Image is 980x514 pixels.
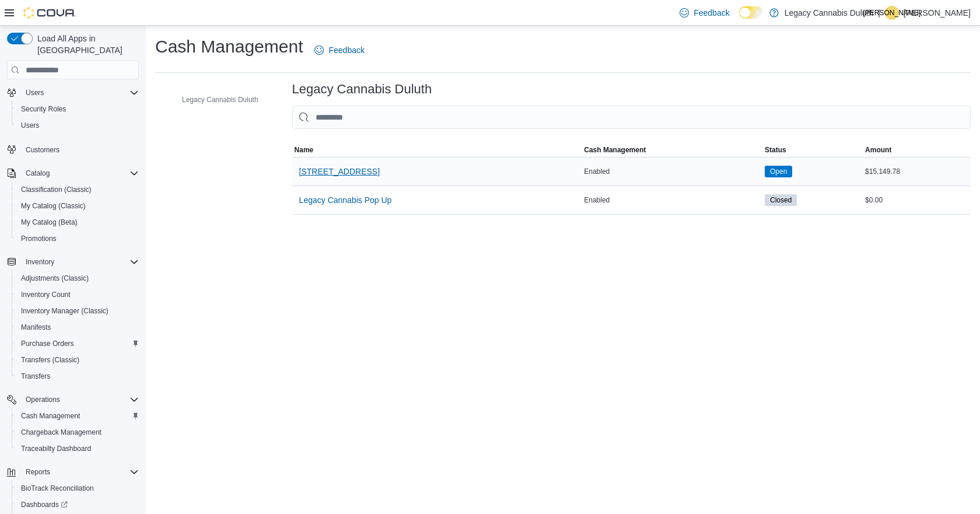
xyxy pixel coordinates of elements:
button: Reports [2,464,143,480]
div: Enabled [582,165,762,179]
span: Amount [865,145,891,155]
p: Legacy Cannabis Duluth [785,6,874,20]
span: Purchase Orders [16,337,139,351]
button: Operations [21,393,65,407]
span: Load All Apps in [GEOGRAPHIC_DATA] [33,33,139,56]
span: BioTrack Reconciliation [21,484,94,493]
span: Customers [21,142,139,156]
button: Manifests [12,319,143,335]
span: Promotions [16,232,139,246]
button: Catalog [2,165,143,181]
span: Inventory Count [21,290,71,299]
a: My Catalog (Beta) [16,215,82,229]
h3: Legacy Cannabis Duluth [292,82,432,96]
span: Inventory [21,255,139,269]
button: Amount [863,143,971,157]
div: $0.00 [863,193,971,207]
span: Closed [770,195,792,205]
a: Chargeback Management [16,425,106,439]
span: Inventory Count [16,288,139,302]
a: My Catalog (Classic) [16,199,90,213]
div: Enabled [582,193,762,207]
span: Users [21,86,139,100]
span: Transfers (Classic) [21,355,79,365]
button: My Catalog (Beta) [12,214,143,230]
span: Users [26,88,44,97]
a: Inventory Count [16,288,75,302]
button: My Catalog (Classic) [12,198,143,214]
span: Adjustments (Classic) [21,274,89,283]
span: Operations [26,395,60,404]
button: Inventory [21,255,59,269]
a: Manifests [16,320,55,334]
span: Feedback [694,7,729,19]
a: Inventory Manager (Classic) [16,304,113,318]
div: $15,149.78 [863,165,971,179]
button: Users [2,85,143,101]
button: Status [762,143,863,157]
a: Transfers [16,369,55,383]
button: Inventory [2,254,143,270]
span: Inventory Manager (Classic) [16,304,139,318]
span: Promotions [21,234,57,243]
span: Cash Management [16,409,139,423]
span: Inventory [26,257,54,267]
span: Traceabilty Dashboard [21,444,91,453]
button: Name [292,143,582,157]
span: Reports [21,465,139,479]
span: Open [770,166,787,177]
a: Feedback [310,39,369,62]
span: Dark Mode [739,19,740,19]
span: Dashboards [21,500,68,509]
span: Classification (Classic) [21,185,92,194]
button: Users [12,117,143,134]
button: BioTrack Reconciliation [12,480,143,496]
p: [PERSON_NAME] [904,6,971,20]
span: BioTrack Reconciliation [16,481,139,495]
a: Cash Management [16,409,85,423]
button: Cash Management [12,408,143,424]
button: Cash Management [582,143,762,157]
button: Customers [2,141,143,158]
input: This is a search bar. As you type, the results lower in the page will automatically filter. [292,106,971,129]
a: Feedback [675,1,734,25]
button: Transfers (Classic) [12,352,143,368]
button: Inventory Manager (Classic) [12,303,143,319]
span: Transfers (Classic) [16,353,139,367]
button: Security Roles [12,101,143,117]
a: Security Roles [16,102,71,116]
span: Security Roles [16,102,139,116]
a: Adjustments (Classic) [16,271,93,285]
span: Adjustments (Classic) [16,271,139,285]
span: [PERSON_NAME] [863,6,921,20]
span: My Catalog (Beta) [16,215,139,229]
button: Adjustments (Classic) [12,270,143,286]
span: Transfers [16,369,139,383]
span: Inventory Manager (Classic) [21,306,108,316]
button: [STREET_ADDRESS] [295,160,384,183]
a: Transfers (Classic) [16,353,84,367]
span: Chargeback Management [21,428,101,437]
span: Catalog [21,166,139,180]
span: Manifests [16,320,139,334]
span: Catalog [26,169,50,178]
a: Dashboards [16,498,72,512]
span: Security Roles [21,104,66,114]
a: Users [16,118,44,132]
span: Status [765,145,786,155]
a: Purchase Orders [16,337,79,351]
a: Classification (Classic) [16,183,96,197]
button: Purchase Orders [12,335,143,352]
button: Legacy Cannabis Duluth [166,93,263,107]
span: Customers [26,145,60,155]
span: Users [21,121,39,130]
span: Purchase Orders [21,339,74,348]
a: BioTrack Reconciliation [16,481,99,495]
span: Name [295,145,314,155]
a: Dashboards [12,496,143,513]
button: Chargeback Management [12,424,143,440]
span: Traceabilty Dashboard [16,442,139,456]
button: Classification (Classic) [12,181,143,198]
button: Operations [2,391,143,408]
span: Cash Management [584,145,646,155]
